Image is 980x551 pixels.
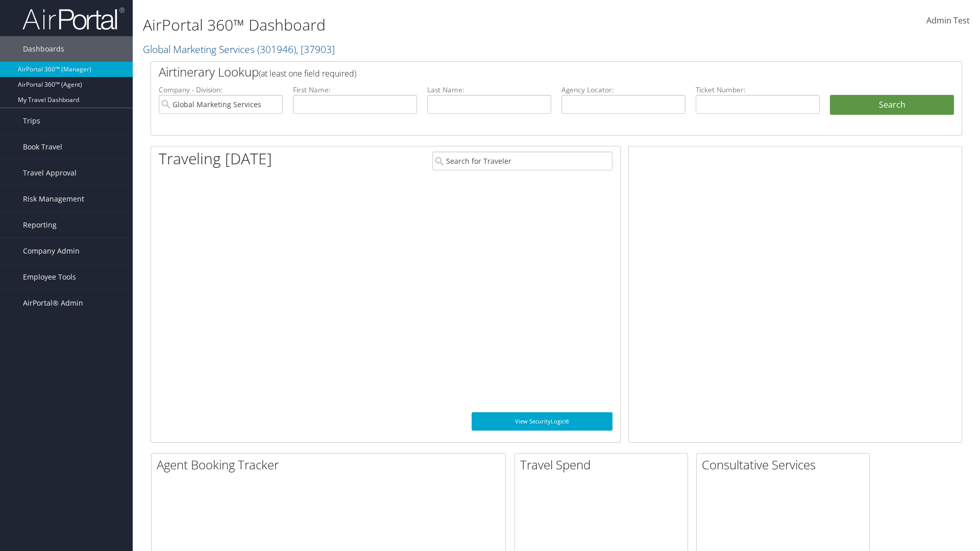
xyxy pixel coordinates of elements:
[696,85,820,95] label: Ticket Number:
[520,456,688,473] h2: Travel Spend
[23,134,62,160] span: Book Travel
[427,85,551,95] label: Last Name:
[926,5,970,37] a: Admin Test
[159,85,283,95] label: Company - Division:
[23,36,64,62] span: Dashboards
[23,212,57,238] span: Reporting
[157,456,505,473] h2: Agent Booking Tracker
[259,68,356,79] span: (at least one field required)
[23,108,40,134] span: Trips
[561,85,685,95] label: Agency Locator:
[702,456,869,473] h2: Consultative Services
[22,7,125,31] img: airportal-logo.png
[296,42,335,56] span: , [ 37903 ]
[23,264,76,290] span: Employee Tools
[143,14,694,36] h1: AirPortal 360™ Dashboard
[23,290,83,316] span: AirPortal® Admin
[830,95,954,115] button: Search
[143,42,335,56] a: Global Marketing Services
[257,42,296,56] span: ( 301946 )
[926,15,970,26] span: Admin Test
[159,148,272,169] h1: Traveling [DATE]
[23,186,84,212] span: Risk Management
[23,160,77,186] span: Travel Approval
[472,412,612,431] a: View SecurityLogic®
[23,238,80,264] span: Company Admin
[293,85,417,95] label: First Name:
[432,152,612,170] input: Search for Traveler
[159,63,887,81] h2: Airtinerary Lookup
